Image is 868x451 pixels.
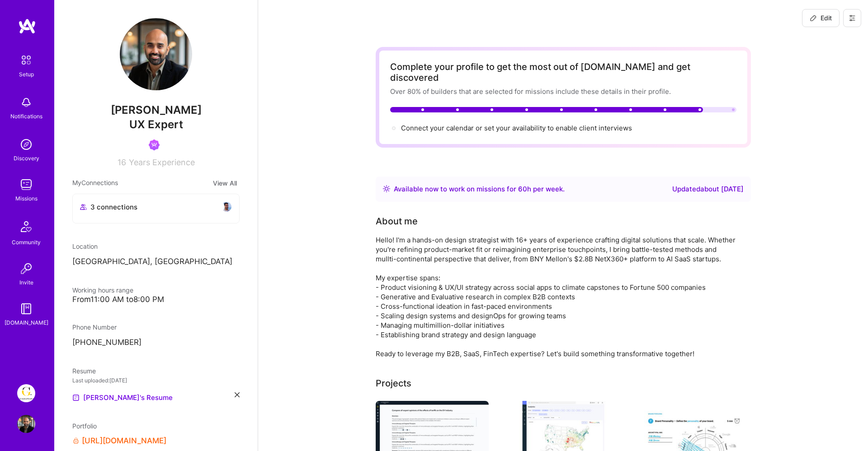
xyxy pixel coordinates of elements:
span: Portfolio [72,422,97,430]
a: [PERSON_NAME]'s Resume [72,392,173,403]
span: 60 [518,185,527,193]
div: Available now to work on missions for h per week . [394,184,565,195]
img: User Avatar [17,415,35,433]
img: avatar [214,201,225,212]
a: [URL][DOMAIN_NAME] [82,436,166,446]
div: Community [12,237,41,247]
span: Working hours range [72,286,133,294]
img: setup [17,51,36,70]
img: avatar [207,201,217,212]
img: User Avatar [120,18,192,90]
img: Community [15,216,37,237]
img: Been on Mission [149,139,160,150]
div: Discovery [14,153,39,163]
img: Guidepoint: Client Platform [17,384,35,402]
img: logo [18,18,36,34]
div: Hello! I'm a hands-on design strategist with 16+ years of experience crafting digital solutions t... [376,235,737,358]
div: About me [376,214,418,228]
div: Last uploaded: [DATE] [72,376,240,385]
button: Edit [802,9,840,27]
div: Complete your profile to get the most out of [DOMAIN_NAME] and get discovered [390,61,736,83]
div: Setup [19,70,34,79]
div: Missions [15,194,38,203]
img: bell [17,93,35,112]
img: Availability [383,185,390,192]
a: User Avatar [15,415,38,433]
div: [DOMAIN_NAME] [5,318,48,327]
i: icon Close [235,392,240,397]
span: 3 connections [90,202,137,212]
img: discovery [17,135,35,153]
p: [GEOGRAPHIC_DATA], [GEOGRAPHIC_DATA] [72,256,240,267]
div: Projects [376,377,411,390]
span: Resume [72,367,96,375]
span: Phone Number [72,323,117,331]
a: Guidepoint: Client Platform [15,384,38,402]
img: Resume [72,394,80,401]
img: guide book [17,300,35,318]
p: [PHONE_NUMBER] [72,337,240,348]
img: Invite [17,260,35,278]
i: icon Collaborator [80,204,87,210]
span: Edit [810,14,832,23]
span: 16 [118,158,126,167]
span: [PERSON_NAME] [72,103,240,117]
span: Years Experience [129,158,195,167]
span: Connect your calendar or set your availability to enable client interviews [401,124,632,132]
div: Over 80% of builders that are selected for missions include these details in their profile. [390,87,736,96]
span: My Connections [72,178,118,188]
img: teamwork [17,176,35,194]
div: Invite [19,278,33,287]
span: UX Expert [129,118,183,131]
div: Notifications [10,112,42,121]
button: View All [210,178,240,188]
div: Location [72,242,240,251]
div: From 11:00 AM to 8:00 PM [72,295,240,304]
div: Updated about [DATE] [672,184,744,195]
img: avatar [221,201,232,212]
button: 3 connectionsavataravataravatar [72,194,240,223]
